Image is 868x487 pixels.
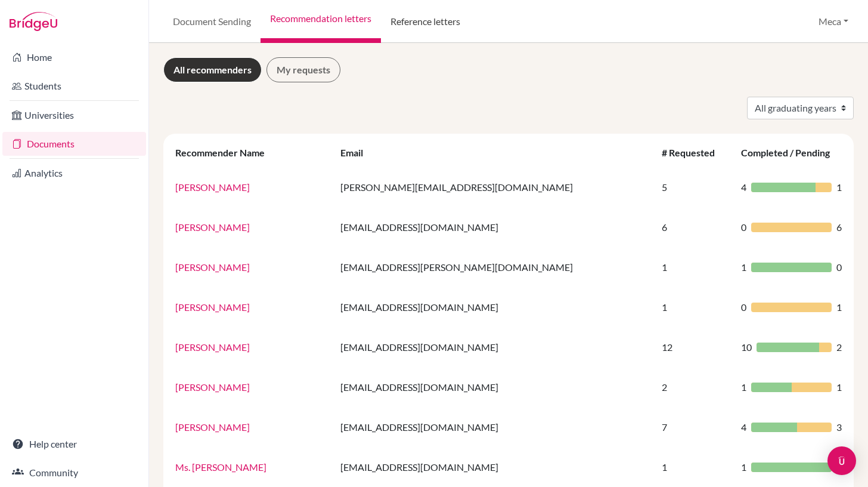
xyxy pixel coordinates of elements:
div: Email [340,147,375,158]
span: 1 [836,300,842,315]
a: Home [2,45,146,69]
span: 1 [836,180,842,195]
td: [EMAIL_ADDRESS][DOMAIN_NAME] [333,367,655,407]
a: Help center [2,432,146,456]
td: [EMAIL_ADDRESS][DOMAIN_NAME] [333,327,655,367]
td: 1 [655,287,734,327]
td: 1 [655,247,734,287]
span: 0 [741,300,746,315]
td: 7 [655,407,734,447]
td: [EMAIL_ADDRESS][DOMAIN_NAME] [333,287,655,327]
span: 4 [741,180,746,195]
span: 2 [836,340,842,355]
a: [PERSON_NAME] [175,381,250,393]
a: [PERSON_NAME] [175,421,250,433]
td: [EMAIL_ADDRESS][PERSON_NAME][DOMAIN_NAME] [333,247,655,287]
span: 10 [741,340,752,355]
a: Students [2,74,146,98]
a: Documents [2,132,146,156]
span: 4 [741,420,746,434]
a: [PERSON_NAME] [175,301,250,313]
div: Completed / Pending [741,147,842,158]
a: Universities [2,103,146,127]
a: [PERSON_NAME] [175,341,250,353]
td: 1 [655,447,734,487]
a: [PERSON_NAME] [175,181,250,193]
a: My requests [266,57,340,82]
td: 6 [655,207,734,247]
a: [PERSON_NAME] [175,261,250,273]
span: 0 [836,260,842,275]
td: [PERSON_NAME][EMAIL_ADDRESS][DOMAIN_NAME] [333,167,655,207]
div: Recommender Name [175,147,277,158]
span: 1 [741,260,746,275]
td: [EMAIL_ADDRESS][DOMAIN_NAME] [333,207,655,247]
a: [PERSON_NAME] [175,221,250,233]
td: [EMAIL_ADDRESS][DOMAIN_NAME] [333,447,655,487]
img: Bridge-U [10,12,57,31]
a: Analytics [2,161,146,185]
td: 5 [655,167,734,207]
a: Ms. [PERSON_NAME] [175,461,266,473]
button: Meca [813,10,854,33]
span: 0 [741,220,746,235]
a: All recommenders [163,57,262,82]
td: [EMAIL_ADDRESS][DOMAIN_NAME] [333,407,655,447]
td: 2 [655,367,734,407]
td: 12 [655,327,734,367]
div: Open Intercom Messenger [827,446,856,475]
a: Community [2,461,146,485]
div: # Requested [662,147,727,158]
span: 3 [836,420,842,434]
span: 1 [741,380,746,394]
span: 6 [836,220,842,235]
span: 1 [741,460,746,474]
span: 1 [836,380,842,394]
